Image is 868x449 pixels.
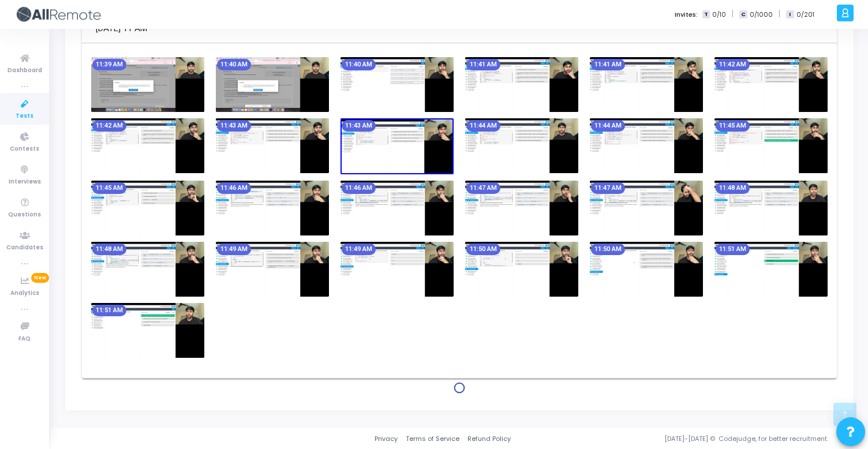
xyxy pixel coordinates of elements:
a: Refund Policy [467,434,511,444]
span: | [732,8,734,20]
mat-chip: 11:41 AM [466,59,500,70]
mat-chip: 11:47 AM [591,182,625,194]
img: screenshot-1758521434419.jpeg [341,57,454,112]
mat-chip: 11:44 AM [466,120,500,132]
img: screenshot-1758521494495.jpeg [590,57,703,112]
span: Candidates [6,243,43,253]
img: screenshot-1758521794470.jpeg [341,181,454,235]
img: screenshot-1758521404487.jpeg [216,57,329,112]
img: screenshot-1758521944498.jpeg [216,242,329,297]
span: | [779,8,780,20]
mat-chip: 11:43 AM [342,120,376,132]
a: Terms of Service [406,434,459,444]
mat-chip: 11:45 AM [92,182,126,194]
span: I [786,10,794,19]
img: screenshot-1758522095038.jpeg [91,303,204,358]
div: [DATE]-[DATE] © Codejudge, for better recruitment. [511,434,854,444]
img: screenshot-1758521704478.jpeg [714,118,828,173]
img: screenshot-1758521644498.jpeg [465,118,578,173]
img: screenshot-1758521974315.jpeg [341,242,454,297]
mat-chip: 11:46 AM [217,182,251,194]
img: screenshot-1758521764503.jpeg [216,181,329,235]
span: T [702,10,710,19]
span: Interviews [9,177,41,187]
div: [DATE] 11 AM [82,43,837,379]
span: Questions [8,210,41,220]
mat-chip: 11:47 AM [466,182,500,194]
img: screenshot-1758522004440.jpeg [465,242,578,297]
a: Privacy [375,434,398,444]
img: screenshot-1758521584408.jpeg [216,118,329,173]
mat-chip: 11:49 AM [342,244,376,255]
span: New [31,273,49,283]
mat-chip: 11:40 AM [217,59,251,70]
img: screenshot-1758521464441.jpeg [465,57,578,112]
span: Tests [16,111,33,121]
img: screenshot-1758521554496.jpeg [91,118,204,173]
mat-chip: 11:48 AM [92,244,126,255]
img: screenshot-1758521674454.jpeg [590,118,703,173]
mat-chip: 11:44 AM [591,120,625,132]
mat-chip: 11:51 AM [716,244,750,255]
img: screenshot-1758521372452.jpeg [91,57,204,112]
mat-chip: 11:50 AM [466,244,500,255]
img: screenshot-1758521884463.jpeg [714,181,828,235]
mat-chip: 11:51 AM [92,305,126,316]
img: screenshot-1758521614492.jpeg [341,118,454,174]
span: 0/201 [796,10,814,20]
mat-chip: 11:45 AM [716,120,750,132]
span: Contests [10,144,39,154]
span: 0/1000 [750,10,773,20]
mat-chip: 11:50 AM [591,244,625,255]
mat-chip: 11:49 AM [217,244,251,255]
mat-chip: 11:42 AM [716,59,750,70]
mat-chip: 11:48 AM [716,182,750,194]
mat-chip: 11:43 AM [217,120,251,132]
img: screenshot-1758521524496.jpeg [714,57,828,112]
span: Dashboard [8,66,42,76]
label: Invites: [675,10,698,20]
mat-chip: 11:42 AM [92,120,126,132]
img: screenshot-1758521854463.jpeg [590,181,703,235]
img: logo [14,3,101,26]
mat-chip: 11:46 AM [342,182,376,194]
span: FAQ [18,334,31,344]
mat-chip: 11:40 AM [342,59,376,70]
img: screenshot-1758522064497.jpeg [714,242,828,297]
span: Analytics [10,289,39,298]
img: screenshot-1758522034458.jpeg [590,242,703,297]
mat-chip: 11:39 AM [92,59,126,70]
mat-chip: 11:41 AM [591,59,625,70]
img: screenshot-1758521914496.jpeg [91,242,204,297]
span: 0/10 [712,10,726,20]
img: screenshot-1758521824431.jpeg [465,181,578,235]
span: C [739,10,747,19]
img: screenshot-1758521734877.jpeg [91,181,204,235]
